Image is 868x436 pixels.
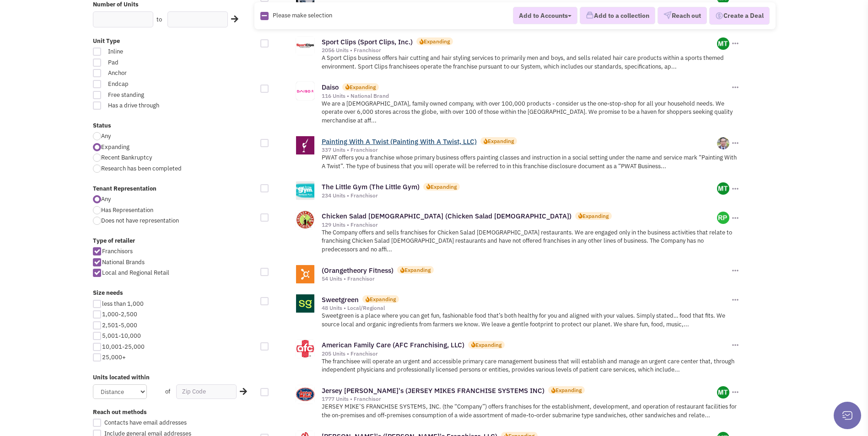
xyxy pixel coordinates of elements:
[431,183,457,191] div: Expanding
[102,332,141,340] span: 5,001-10,000
[234,386,248,398] div: Search Nearby
[322,350,730,357] div: 205 Units • Franchisor
[322,47,717,54] div: 2056 Units • Franchisor
[663,11,672,20] img: VectorPaper_Plane.png
[322,357,740,374] p: The franchisee will operate an urgent and accessible primary care management business that will e...
[322,266,394,275] a: (Orangetheory Fitness)
[322,275,730,282] div: 54 Units • Franchisor
[102,69,204,78] span: Anchor
[101,195,111,203] span: Any
[715,11,723,21] img: Deal-Dollar.png
[102,48,204,56] span: Inline
[322,386,545,395] a: Jersey [PERSON_NAME]'s (JERSEY MIKES FRANCHISE SYSTEMS INC)
[102,310,137,318] span: 1,000-2,500
[101,206,153,214] span: Has Representation
[225,13,240,25] div: Search Nearby
[709,7,770,25] button: Create a Deal
[322,146,717,154] div: 337 Units • Franchisor
[102,321,137,329] span: 2,501-5,000
[580,7,655,25] button: Add to a collection
[156,16,162,24] label: to
[101,154,152,161] span: Recent Bankruptcy
[93,408,255,417] label: Reach out methods
[717,386,729,399] img: CjNI01gqJkyD1aWX3k6yAw.png
[322,192,717,199] div: 234 Units • Franchisor
[424,37,450,45] div: Expanding
[102,269,169,276] span: Local and Regional Retail
[404,266,431,274] div: Expanding
[102,343,145,351] span: 10,001-25,000
[102,101,204,110] span: Has a drive through
[322,312,740,329] p: Sweetgreen is a place where you can get fun, fashionable food that’s both healthy for you and ali...
[370,295,396,303] div: Expanding
[322,1,717,9] div: 420 Units • National Brand
[475,341,501,349] div: Expanding
[93,373,255,382] label: Units located within
[93,37,255,46] label: Unit Type
[322,403,740,420] p: JERSEY MIKE’S FRANCHISE SYSTEMS, INC. (the “Company”) offers franchises for the establishment, de...
[586,11,594,20] img: icon-collection-lavender.png
[102,300,144,308] span: less than 1,000
[717,137,729,149] img: ZUAP2X_AcEmPc-rEK3TrwA.png
[93,289,255,298] label: Size needs
[273,11,332,19] span: Please make selection
[322,395,717,403] div: 1777 Units • Franchisor
[582,212,609,220] div: Expanding
[322,340,464,349] a: American Family Care (AFC Franchising, LLC)
[717,37,729,50] img: CjNI01gqJkyD1aWX3k6yAw.png
[102,258,145,266] span: National Brands
[322,137,477,146] a: Painting With A Twist (Painting With A Twist, LLC)
[102,91,204,100] span: Free standing
[322,221,717,229] div: 129 Units • Franchisor
[101,217,179,224] span: Does not have representation
[322,100,740,125] p: We are a [DEMOGRAPHIC_DATA], family owned company, with over 100,000 products - consider us the o...
[322,37,413,46] a: Sport Clips (Sport Clips, Inc.)
[104,419,187,426] span: Contacts have email addresses
[102,80,204,89] span: Endcap
[322,295,359,304] a: Sweetgreen
[322,83,339,91] a: Daiso
[322,212,571,220] a: Chicken Salad [DEMOGRAPHIC_DATA] (Chicken Salad [DEMOGRAPHIC_DATA])
[101,143,129,151] span: Expanding
[102,353,126,361] span: 25,000+
[555,386,582,394] div: Expanding
[165,388,170,395] span: of
[717,182,729,195] img: CjNI01gqJkyD1aWX3k6yAw.png
[513,7,577,24] button: Add to Accounts
[350,83,376,91] div: Expanding
[102,58,204,67] span: Pad
[658,7,707,25] button: Reach out
[93,0,255,9] label: Number of Units
[101,165,182,172] span: Research has been completed
[322,54,740,71] p: A Sport Clips business offers hair cutting and hair styling services to primarily men and boys, a...
[101,132,111,140] span: Any
[93,122,255,130] label: Status
[322,154,740,170] p: PWAT offers you a franchise whose primary business offers painting classes and instruction in a s...
[176,384,237,399] input: Zip Code
[322,304,730,312] div: 48 Units • Local/Regional
[717,212,729,224] img: PkdpbDWYnUKmlafBrBRe0w.png
[260,12,269,20] img: Rectangle.png
[488,137,514,145] div: Expanding
[93,185,255,193] label: Tenant Representation
[93,237,255,245] label: Type of retailer
[322,182,420,191] a: The Little Gym (The Little Gym)
[322,92,730,100] div: 116 Units • National Brand
[322,229,740,254] p: The Company offers and sells franchises for Chicken Salad [DEMOGRAPHIC_DATA] restaurants. We are ...
[102,247,133,255] span: Franchisors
